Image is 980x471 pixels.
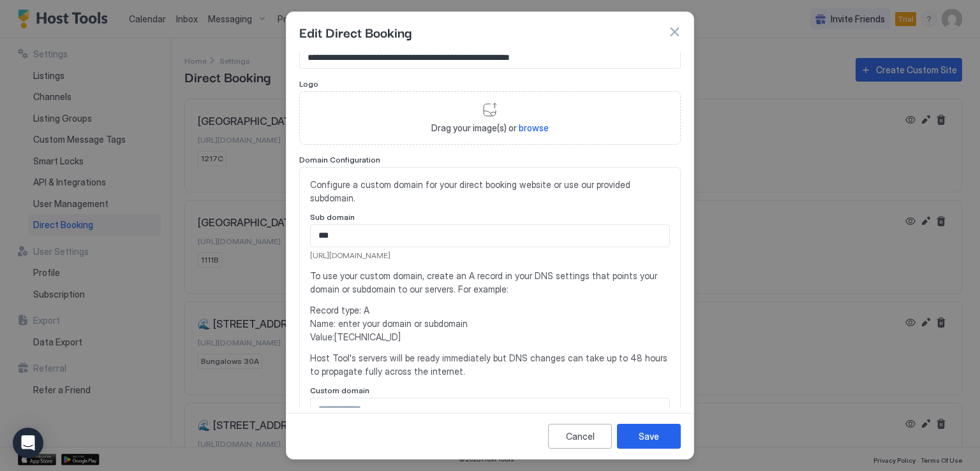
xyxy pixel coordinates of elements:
[310,303,670,344] span: Record type: A Name: enter your domain or subdomain Value: [TECHNICAL_ID]
[300,47,680,68] input: Input Field
[639,430,659,443] div: Save
[617,424,681,449] button: Save
[299,22,412,41] span: Edit Direct Booking
[566,430,595,443] div: Cancel
[310,212,355,222] span: Sub domain
[310,178,670,205] span: Configure a custom domain for your direct booking website or use our provided subdomain.
[13,428,43,458] div: Open Intercom Messenger
[548,424,612,449] button: Cancel
[310,250,670,261] span: [URL][DOMAIN_NAME]
[311,398,669,420] input: Input Field
[310,386,369,395] span: Custom domain
[299,155,380,164] span: Domain Configuration
[431,122,549,134] span: Drag your image(s) or
[519,122,549,133] span: browse
[311,225,669,247] input: Input Field
[310,351,670,378] span: Host Tool's servers will be ready immediately but DNS changes can take up to 48 hours to propagat...
[310,269,670,296] span: To use your custom domain, create an A record in your DNS settings that points your domain or sub...
[299,79,318,89] span: Logo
